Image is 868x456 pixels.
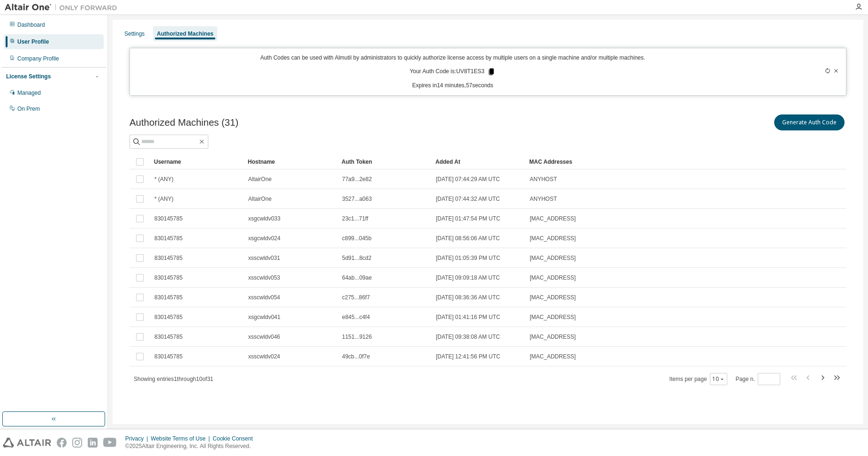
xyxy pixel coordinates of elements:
span: [DATE] 07:44:32 AM UTC [436,195,500,203]
span: [DATE] 01:41:16 PM UTC [436,313,500,321]
span: xsgcwldv033 [248,215,281,222]
div: Hostname [248,154,334,169]
span: [DATE] 09:38:08 AM UTC [436,333,500,341]
span: c899...045b [342,235,372,242]
span: 830145785 [154,235,183,242]
span: Authorized Machines (31) [129,117,238,128]
span: xsscwldv054 [248,294,280,301]
div: Auth Token [342,154,428,169]
div: MAC Addresses [529,154,748,169]
span: Items per page [670,373,727,385]
span: [DATE] 12:41:56 PM UTC [436,353,500,360]
div: Managed [17,89,41,97]
span: [MAC_ADDRESS] [530,333,576,341]
p: Your Auth Code is: UV8T1ES3 [410,68,495,76]
span: [MAC_ADDRESS] [530,274,576,281]
span: xsscwldv046 [248,333,280,341]
span: Page n. [736,373,780,385]
span: 830145785 [154,333,183,341]
span: 830145785 [154,294,183,301]
span: xsscwldv031 [248,254,280,262]
img: altair_logo.svg [3,438,51,448]
div: Username [154,154,240,169]
span: 64ab...09ae [342,274,372,281]
img: facebook.svg [57,438,67,448]
span: [DATE] 01:47:54 PM UTC [436,215,500,222]
span: 830145785 [154,254,183,262]
span: 830145785 [154,274,183,281]
button: 10 [712,375,725,383]
span: xsscwldv053 [248,274,280,281]
img: Altair One [5,3,122,12]
div: License Settings [6,73,51,80]
span: 49cb...0f7e [342,353,370,360]
span: [DATE] 07:44:29 AM UTC [436,175,500,183]
span: e845...c4f4 [342,313,370,321]
span: [DATE] 08:36:36 AM UTC [436,294,500,301]
span: 830145785 [154,353,183,360]
div: Settings [124,30,145,38]
img: youtube.svg [103,438,117,448]
span: xsgcwldv024 [248,235,281,242]
span: [MAC_ADDRESS] [530,235,576,242]
span: xsscwldv024 [248,353,280,360]
span: [MAC_ADDRESS] [530,254,576,262]
img: instagram.svg [72,438,82,448]
span: xsgcwldv041 [248,313,281,321]
span: [DATE] 09:09:18 AM UTC [436,274,500,281]
img: linkedin.svg [88,438,98,448]
span: 3527...a063 [342,195,372,203]
div: Added At [435,154,522,169]
span: AltairOne [248,195,272,203]
span: [MAC_ADDRESS] [530,313,576,321]
span: 830145785 [154,313,183,321]
span: 77a9...2e82 [342,175,372,183]
p: Auth Codes can be used with Almutil by administrators to quickly authorize license access by mult... [136,54,770,62]
div: Cookie Consent [213,435,258,442]
span: * (ANY) [154,195,174,203]
div: Website Terms of Use [151,435,213,442]
span: [DATE] 08:56:06 AM UTC [436,235,500,242]
div: Authorized Machines [157,30,213,38]
span: AltairOne [248,175,272,183]
p: Expires in 14 minutes, 57 seconds [136,82,770,90]
div: On Prem [17,105,40,113]
span: 1151...9126 [342,333,372,341]
button: Generate Auth Code [774,114,845,130]
div: Dashboard [17,21,45,29]
div: User Profile [17,38,49,46]
p: © 2025 Altair Engineering, Inc. All Rights Reserved. [125,442,259,450]
span: 23c1...71ff [342,215,368,222]
span: * (ANY) [154,175,174,183]
div: Company Profile [17,55,59,62]
span: ANYHOST [530,175,557,183]
span: ANYHOST [530,195,557,203]
span: Showing entries 1 through 10 of 31 [134,376,213,382]
span: c275...86f7 [342,294,370,301]
span: [MAC_ADDRESS] [530,294,576,301]
span: [MAC_ADDRESS] [530,353,576,360]
span: [MAC_ADDRESS] [530,215,576,222]
span: 830145785 [154,215,183,222]
div: Privacy [125,435,151,442]
span: 5d91...8cd2 [342,254,372,262]
span: [DATE] 01:05:39 PM UTC [436,254,500,262]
